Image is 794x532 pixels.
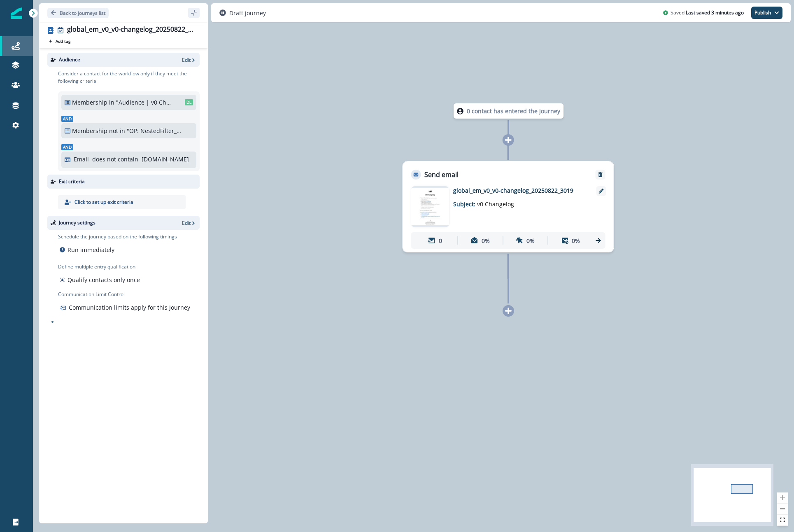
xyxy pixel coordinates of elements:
span: And [61,144,73,150]
p: in [109,98,114,107]
p: Consider a contact for the workflow only if they meet the following criteria [58,70,200,85]
p: Subject: [453,195,556,208]
p: Membership [72,126,107,135]
p: 0% [526,236,535,245]
p: Email [74,155,89,163]
p: Draft journey [229,9,266,17]
button: fit view [777,515,788,526]
p: Membership [72,98,107,107]
p: Exit criteria [59,178,85,185]
p: 0 [439,236,442,245]
p: Edit [182,219,191,226]
p: "Audience | v0 Changelog - Verified" [116,98,172,107]
p: Schedule the journey based on the following timings [58,233,177,240]
p: 0 contact has entered the journey [467,107,560,115]
button: Edit [182,56,196,63]
p: Run immediately [68,245,114,254]
button: zoom out [777,504,788,515]
button: Edit [182,219,196,226]
img: Inflection [11,7,22,19]
p: Edit [182,56,191,63]
p: [DOMAIN_NAME] [142,155,189,163]
p: Back to journeys list [60,9,105,16]
p: Saved [671,9,685,16]
p: Last saved 3 minutes ago [686,9,744,16]
p: Qualify contacts only once [68,275,140,284]
p: Journey settings [59,219,95,226]
span: v0 Changelog [477,200,514,208]
p: Audience [59,56,80,63]
button: Publish [751,7,782,19]
p: 0% [572,236,580,245]
p: Click to set up exit criteria [75,198,133,206]
div: global_em_v0_v0-changelog_20250822_3019 [67,26,196,35]
div: Send emailRemoveemail asset unavailableglobal_em_v0_v0-changelog_20250822_3019Subject: v0 Changel... [403,161,614,252]
p: does not contain [92,155,138,163]
button: Remove [594,172,607,177]
img: email asset unavailable [411,188,449,226]
span: And [61,116,73,122]
p: Communication limits apply for this Journey [69,303,190,312]
button: sidebar collapse toggle [188,8,200,18]
span: DL [185,99,193,105]
p: 0% [482,236,490,245]
p: "OP: NestedFilter_MasterEmailSuppression" [127,126,182,135]
p: not in [109,126,125,135]
p: Send email [424,170,459,180]
p: global_em_v0_v0-changelog_20250822_3019 [453,186,585,195]
p: Define multiple entry qualification [58,263,142,271]
p: Communication Limit Control [58,291,200,298]
div: 0 contact has entered the journey [429,103,587,119]
button: Add tag [47,38,72,44]
p: Add tag [56,39,70,44]
button: Go back [47,8,109,18]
